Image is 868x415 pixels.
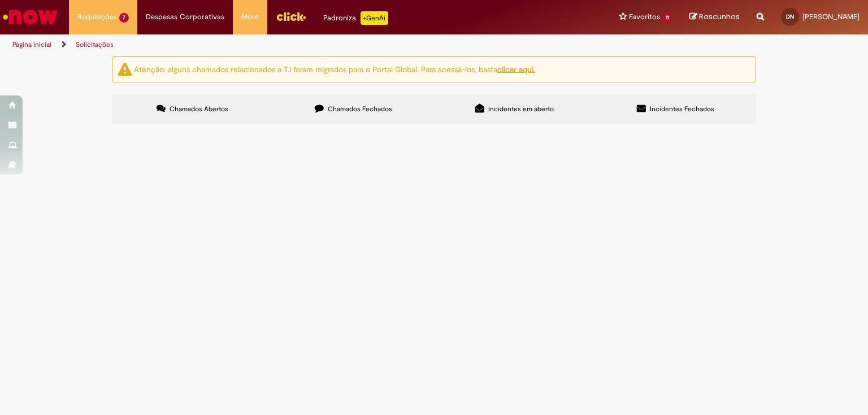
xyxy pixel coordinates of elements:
span: 11 [662,13,672,23]
span: Incidentes em aberto [488,104,554,113]
span: Despesas Corporativas [146,11,224,23]
span: Rascunhos [699,11,740,22]
span: Favoritos [629,11,660,23]
p: +GenAi [361,11,388,25]
div: Padroniza [323,11,388,25]
a: Rascunhos [689,12,740,23]
img: click_logo_yellow_360x200.png [276,8,306,25]
span: More [241,11,259,23]
span: 7 [119,13,129,23]
span: Chamados Abertos [170,104,228,113]
a: Página inicial [12,40,51,49]
span: DN [786,13,794,20]
a: clicar aqui. [497,64,535,74]
span: Chamados Fechados [328,104,392,113]
span: Incidentes Fechados [650,104,714,113]
span: [PERSON_NAME] [802,12,860,21]
img: ServiceNow [1,6,59,28]
span: Requisições [77,11,117,23]
a: Solicitações [76,40,114,49]
ng-bind-html: Atenção: alguns chamados relacionados a T.I foram migrados para o Portal Global. Para acessá-los,... [134,64,535,74]
ul: Trilhas de página [8,34,570,55]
